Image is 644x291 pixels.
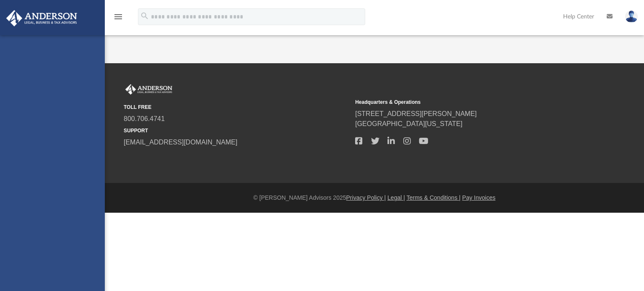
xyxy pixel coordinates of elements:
img: Anderson Advisors Platinum Portal [124,84,174,95]
i: search [140,11,149,21]
img: User Pic [625,10,638,23]
a: Legal | [387,194,405,201]
small: SUPPORT [124,127,349,134]
a: Pay Invoices [462,194,495,201]
a: [STREET_ADDRESS][PERSON_NAME] [355,110,477,117]
small: TOLL FREE [124,103,349,111]
a: Terms & Conditions | [407,194,461,201]
div: © [PERSON_NAME] Advisors 2025 [105,193,644,202]
i: menu [113,12,123,22]
a: 800.706.4741 [124,115,165,122]
a: menu [113,16,123,22]
a: [GEOGRAPHIC_DATA][US_STATE] [355,120,462,127]
small: Headquarters & Operations [355,98,581,106]
img: Anderson Advisors Platinum Portal [4,10,80,26]
a: [EMAIL_ADDRESS][DOMAIN_NAME] [124,139,237,146]
a: Privacy Policy | [346,194,386,201]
